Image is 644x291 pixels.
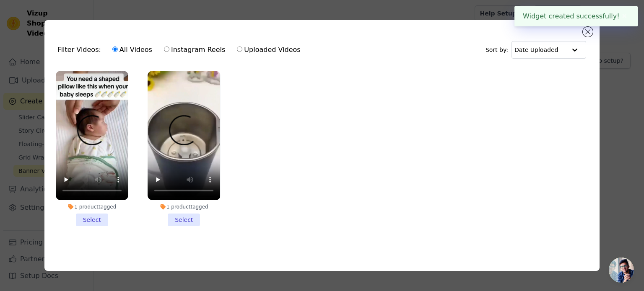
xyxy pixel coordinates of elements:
[514,6,638,26] div: Widget created successfully!
[112,44,153,55] label: All Videos
[236,44,301,55] label: Uploaded Videos
[56,203,128,210] div: 1 product tagged
[148,203,220,210] div: 1 product tagged
[164,44,226,55] label: Instagram Reels
[620,11,629,21] button: Close
[486,41,587,59] div: Sort by:
[58,40,305,59] div: Filter Videos:
[583,27,593,37] button: Close modal
[609,258,634,283] div: Open chat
